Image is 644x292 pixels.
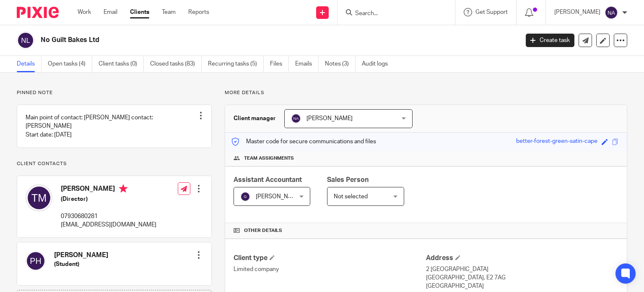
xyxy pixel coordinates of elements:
h4: [PERSON_NAME] [61,184,156,195]
span: [PERSON_NAME] [256,194,302,200]
img: svg%3E [26,251,46,271]
img: svg%3E [17,32,34,49]
span: [PERSON_NAME] [306,116,353,121]
span: Assistant Accountant [234,176,302,183]
p: Pinned note [17,89,212,96]
div: better-forest-green-satin-cape [516,137,597,147]
a: Work [78,8,91,16]
p: 07930680281 [61,212,156,221]
h4: Client type [234,254,426,263]
img: svg%3E [605,6,618,19]
a: Emails [295,56,319,72]
h4: Address [426,254,618,263]
span: Sales Person [327,176,369,183]
p: [GEOGRAPHIC_DATA], E2 7AG [426,274,618,282]
p: Master code for secure communications and files [231,137,376,146]
a: Open tasks (4) [48,56,92,72]
a: Reports [188,8,209,16]
p: [EMAIL_ADDRESS][DOMAIN_NAME] [61,221,156,229]
h4: [PERSON_NAME] [54,251,108,260]
img: svg%3E [291,113,301,124]
h2: No Guilt Bakes Ltd [41,36,419,45]
a: Create task [526,34,574,47]
a: Client tasks (0) [99,56,144,72]
p: [PERSON_NAME] [554,8,600,16]
i: Primary [119,184,127,193]
p: Limited company [234,265,426,274]
input: Search [354,10,430,18]
img: svg%3E [26,184,52,211]
img: Pixie [17,7,59,18]
a: Recurring tasks (5) [208,56,264,72]
a: Audit logs [362,56,394,72]
p: [GEOGRAPHIC_DATA] [426,282,618,290]
a: Email [104,8,117,16]
a: Files [270,56,289,72]
span: Not selected [334,194,368,200]
p: Client contacts [17,160,212,167]
a: Notes (3) [325,56,356,72]
a: Details [17,56,42,72]
a: Closed tasks (83) [150,56,202,72]
h5: (Director) [61,195,156,203]
h3: Client manager [234,114,276,123]
img: svg%3E [240,192,250,202]
span: Get Support [475,9,508,15]
p: 2 [GEOGRAPHIC_DATA] [426,265,618,274]
h5: (Student) [54,260,108,268]
a: Team [162,8,176,16]
span: Other details [244,227,282,234]
span: Team assignments [244,155,294,162]
a: Clients [130,8,149,16]
p: More details [225,89,627,96]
